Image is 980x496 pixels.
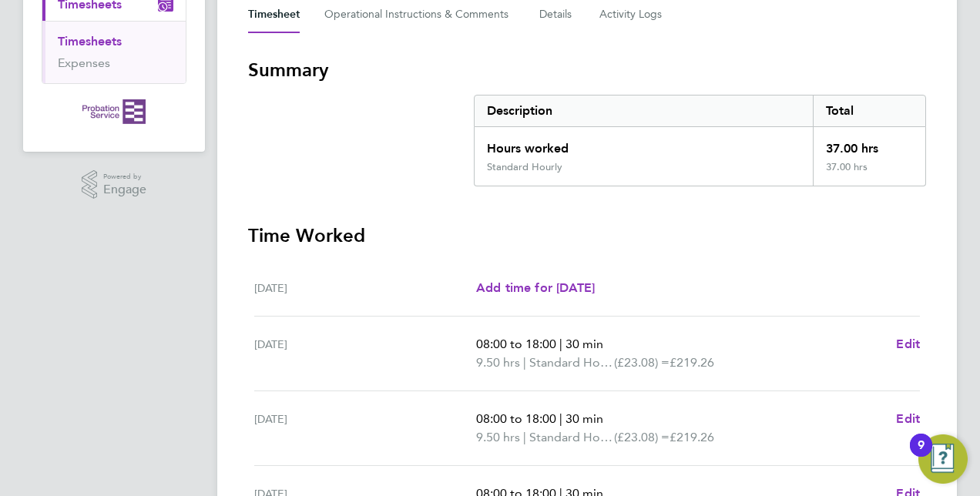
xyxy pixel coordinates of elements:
div: [DATE] [254,410,476,447]
span: 9.50 hrs [476,355,520,370]
span: 08:00 to 18:00 [476,411,556,426]
a: Timesheets [58,34,122,49]
a: Expenses [58,55,110,70]
div: 37.00 hrs [813,161,925,186]
div: 9 [918,445,925,465]
span: £219.26 [670,430,714,444]
div: 37.00 hrs [813,127,925,161]
a: Powered byEngage [82,170,147,199]
div: Standard Hourly [487,161,562,173]
span: Standard Hourly [529,354,614,372]
div: Hours worked [475,127,813,161]
span: | [523,430,526,444]
span: 30 min [566,337,603,351]
span: Add time for [DATE] [476,280,595,295]
span: | [559,337,562,351]
div: [DATE] [254,279,476,297]
span: 30 min [566,411,603,426]
span: £219.26 [670,355,714,370]
h3: Summary [248,58,926,82]
span: Engage [103,183,146,196]
button: Open Resource Center, 9 new notifications [918,434,968,484]
span: 9.50 hrs [476,430,520,444]
span: Powered by [103,170,146,183]
div: Summary [474,95,926,186]
span: Edit [896,337,920,351]
span: (£23.08) = [614,355,670,370]
h3: Time Worked [248,223,926,248]
div: Description [475,96,813,126]
span: 08:00 to 18:00 [476,337,556,351]
a: Edit [896,410,920,428]
div: [DATE] [254,335,476,372]
a: Go to home page [42,99,186,124]
img: probationservice-logo-retina.png [82,99,145,124]
span: Edit [896,411,920,426]
div: Total [813,96,925,126]
a: Add time for [DATE] [476,279,595,297]
span: (£23.08) = [614,430,670,444]
a: Edit [896,335,920,354]
span: Standard Hourly [529,428,614,447]
div: Timesheets [42,21,186,83]
span: | [523,355,526,370]
span: | [559,411,562,426]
